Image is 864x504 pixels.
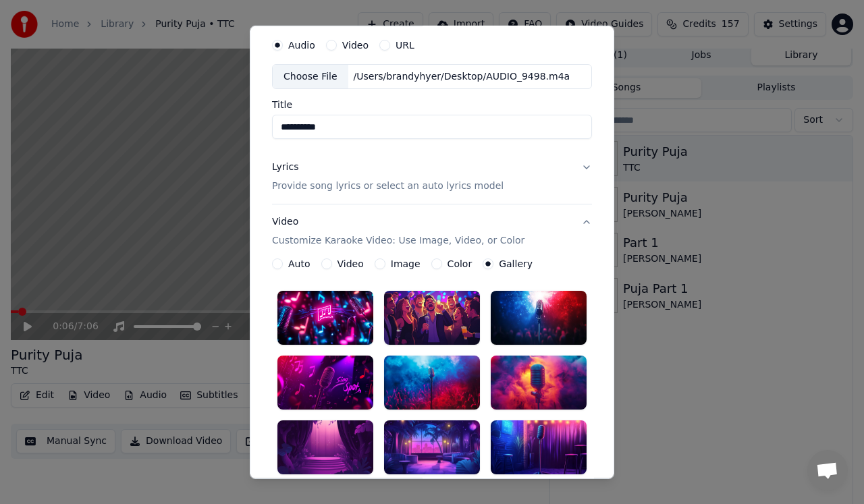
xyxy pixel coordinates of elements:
label: Video [337,259,364,269]
button: VideoCustomize Karaoke Video: Use Image, Video, or Color [272,204,592,258]
label: Color [448,259,473,269]
div: Video [272,215,524,248]
div: Choose File [273,64,348,88]
label: Auto [288,259,310,269]
p: Customize Karaoke Video: Use Image, Video, or Color [272,234,524,248]
label: Title [272,100,592,109]
label: Image [391,259,421,269]
label: URL [396,40,414,49]
div: Lyrics [272,161,298,174]
button: LyricsProvide song lyrics or select an auto lyrics model [272,150,592,204]
label: Video [342,40,369,49]
p: Provide song lyrics or select an auto lyrics model [272,179,504,193]
div: /Users/brandyhyer/Desktop/AUDIO_9498.m4a [348,69,576,83]
label: Audio [288,40,315,49]
label: Gallery [499,259,533,269]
